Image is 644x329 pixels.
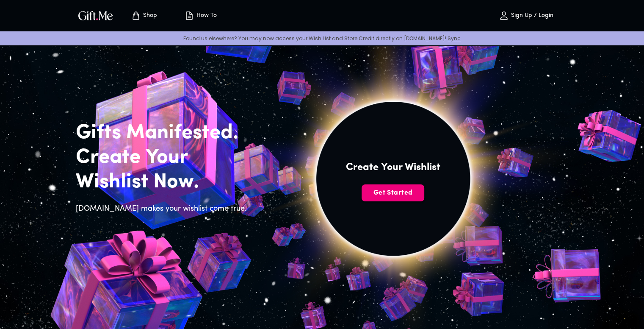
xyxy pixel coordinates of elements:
button: GiftMe Logo [76,11,116,21]
img: how-to.svg [184,11,194,21]
h6: [DOMAIN_NAME] makes your wishlist come true. [76,203,252,215]
button: Store page [121,2,167,29]
button: Sign Up / Login [484,2,569,29]
h2: Wishlist Now. [76,170,252,195]
h2: Gifts Manifested. [76,121,252,145]
h2: Create Your [76,145,252,170]
button: Get Started [362,184,424,201]
p: Found us elsewhere? You may now access your Wish List and Store Credit directly on [DOMAIN_NAME]! [7,35,637,42]
span: Get Started [362,188,424,198]
p: How To [194,12,217,20]
img: GiftMe Logo [77,9,115,22]
h4: Create Your Wishlist [346,161,440,174]
button: How To [177,2,224,29]
p: Sign Up / Login [509,12,553,20]
p: Shop [141,12,157,20]
a: Sync [448,35,461,42]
